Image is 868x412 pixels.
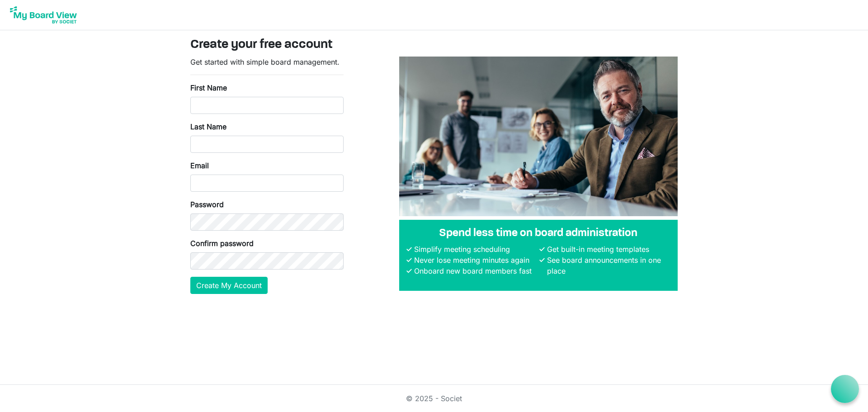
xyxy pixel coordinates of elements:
[190,82,227,93] label: First Name
[545,255,670,276] li: See board announcements in one place
[190,199,224,210] label: Password
[190,238,254,249] label: Confirm password
[190,160,209,171] label: Email
[545,244,670,255] li: Get built-in meeting templates
[190,57,340,66] span: Get started with simple board management.
[190,38,678,53] h3: Create your free account
[7,4,80,26] img: My Board View Logo
[406,394,462,403] a: © 2025 - Societ
[412,265,538,276] li: Onboard new board members fast
[190,121,226,132] label: Last Name
[399,57,678,216] img: A photograph of board members sitting at a table
[406,227,670,240] h4: Spend less time on board administration
[412,255,538,265] li: Never lose meeting minutes again
[190,277,268,294] button: Create My Account
[412,244,538,255] li: Simplify meeting scheduling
